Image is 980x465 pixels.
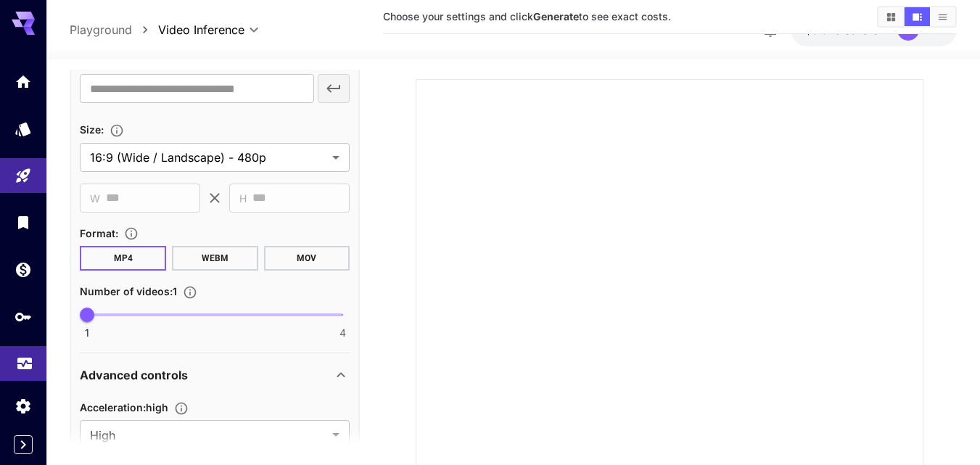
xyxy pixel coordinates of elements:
[15,213,32,231] div: Library
[70,21,132,38] a: Playground
[158,21,244,38] span: Video Inference
[930,7,955,26] button: Show media in list view
[80,401,168,413] span: Acceleration : high
[339,326,346,340] span: 4
[80,366,188,384] p: Advanced controls
[90,190,100,207] span: W
[14,435,33,454] button: Expand sidebar
[168,401,194,416] button: Set the acceleration level
[878,7,904,26] button: Show media in grid view
[90,149,326,166] span: 16:9 (Wide / Landscape) - 480p
[15,260,32,279] div: Wallet
[239,190,247,207] span: H
[15,308,32,326] div: API Keys
[16,352,33,370] div: Usage
[85,326,89,340] span: 1
[264,246,350,271] button: MOV
[80,246,166,271] button: MP4
[15,397,32,415] div: Settings
[172,246,258,271] button: WEBM
[80,227,118,239] span: Format :
[80,358,350,392] div: Advanced controls
[80,123,104,136] span: Size :
[383,10,671,22] span: Choose your settings and click to see exact costs.
[90,427,326,444] span: High
[15,73,32,91] div: Home
[80,285,177,297] span: Number of videos : 1
[905,7,930,26] button: Show media in video view
[877,6,957,28] div: Show media in grid viewShow media in video viewShow media in list view
[533,10,579,22] b: Generate
[118,226,144,241] button: Choose the file format for the output video.
[805,24,835,36] span: $3.91
[835,24,886,36] span: credits left
[15,120,32,138] div: Models
[104,123,130,138] button: Adjust the dimensions of the generated image by specifying its width and height in pixels, or sel...
[177,285,203,300] button: Specify how many videos to generate in a single request. Each video generation will be charged se...
[15,167,32,185] div: Playground
[70,21,158,38] nav: breadcrumb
